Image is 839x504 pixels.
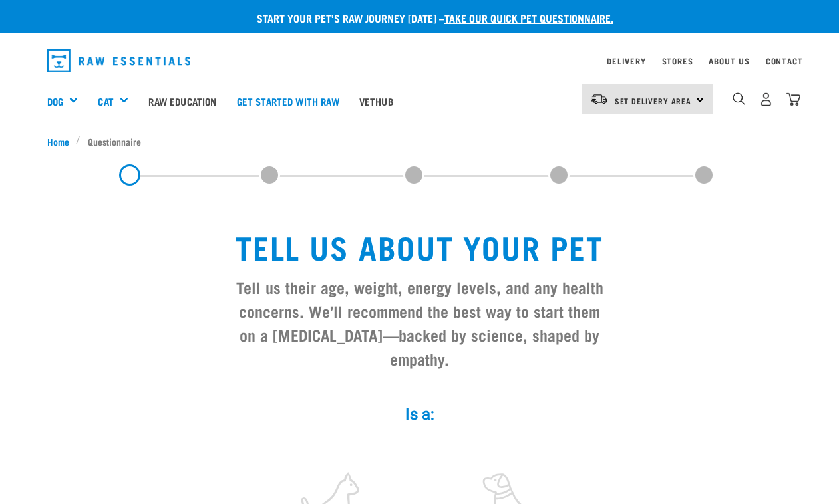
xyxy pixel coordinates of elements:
span: Set Delivery Area [615,98,692,103]
img: home-icon@2x.png [786,92,800,106]
nav: breadcrumbs [47,134,792,148]
a: Home [47,134,77,148]
nav: dropdown navigation [37,44,803,78]
a: take our quick pet questionnaire. [444,15,613,21]
a: About Us [709,59,749,63]
a: Get started with Raw [227,74,349,128]
img: van-moving.png [590,93,608,105]
a: Raw Education [138,74,226,128]
a: Cat [98,94,113,109]
img: home-icon-1@2x.png [733,92,745,105]
img: user.png [759,92,773,106]
h3: Tell us their age, weight, energy levels, and any health concerns. We’ll recommend the best way t... [231,275,609,370]
h1: Tell us about your pet [231,228,609,264]
a: Vethub [349,74,403,128]
a: Delivery [607,59,645,63]
label: Is a: [220,402,619,426]
span: Home [47,134,69,148]
a: Contact [766,59,803,63]
img: Raw Essentials Logo [47,49,191,72]
a: Dog [47,94,63,109]
a: Stores [662,59,693,63]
